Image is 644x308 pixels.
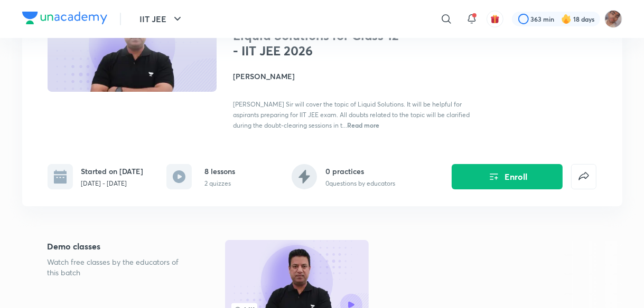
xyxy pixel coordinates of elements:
[134,8,190,30] button: IIT JEE
[561,14,572,24] img: streak
[325,179,395,188] p: 0 questions by educators
[204,166,235,177] h6: 8 lessons
[571,164,596,189] button: false
[325,166,395,177] h6: 0 practices
[234,13,406,58] h1: Nexus : Advanced Course on Liquid Solutions for Class 12 - IIT JEE 2026
[48,240,191,253] h5: Demo classes
[234,100,470,129] span: [PERSON_NAME] Sir will cover the topic of Liquid Solutions. It will be helpful for aspirants prep...
[22,12,107,24] img: Company Logo
[22,12,107,27] a: Company Logo
[81,179,144,188] p: [DATE] - [DATE]
[234,71,470,82] h4: [PERSON_NAME]
[490,14,500,24] img: avatar
[81,166,144,177] h6: Started on [DATE]
[204,179,235,188] p: 2 quizzes
[452,164,563,189] button: Enroll
[48,257,191,278] p: Watch free classes by the educators of this batch
[604,10,622,28] img: Rahul 2026
[348,121,380,129] span: Read more
[487,11,503,27] button: avatar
